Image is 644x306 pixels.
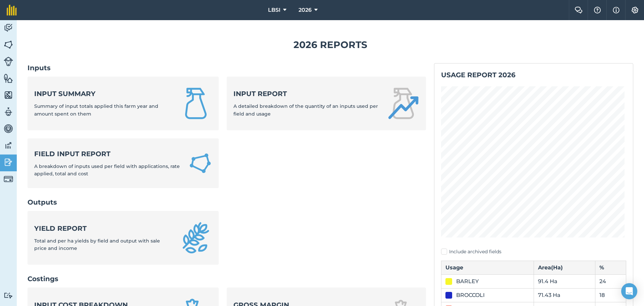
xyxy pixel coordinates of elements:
img: svg+xml;base64,PD94bWwgdmVyc2lvbj0iMS4wIiBlbmNvZGluZz0idXRmLTgiPz4KPCEtLSBHZW5lcmF0b3I6IEFkb2JlIE... [4,174,13,184]
img: Input report [387,87,419,120]
h1: 2026 Reports [28,37,633,52]
label: Include archived fields [441,248,626,255]
img: svg+xml;base64,PHN2ZyB4bWxucz0iaHR0cDovL3d3dy53My5vcmcvMjAwMC9zdmciIHdpZHRoPSIxNyIgaGVpZ2h0PSIxNy... [613,6,620,14]
h2: Inputs [28,63,426,73]
img: Input summary [180,87,212,120]
div: BARLEY [456,277,479,286]
a: Input reportA detailed breakdown of the quantity of an inputs used per field and usage [227,77,426,130]
span: Total and per ha yields by field and output with sale price and income [34,238,160,251]
a: Input summarySummary of input totals applied this farm year and amount spent on them [28,77,219,130]
td: 71.43 Ha [534,288,595,302]
img: svg+xml;base64,PHN2ZyB4bWxucz0iaHR0cDovL3d3dy53My5vcmcvMjAwMC9zdmciIHdpZHRoPSI1NiIgaGVpZ2h0PSI2MC... [4,73,13,83]
h2: Outputs [28,198,426,207]
strong: Input report [233,89,379,98]
th: Area ( Ha ) [534,261,595,274]
h2: Costings [28,274,426,283]
img: A cog icon [631,7,639,13]
span: 2026 [299,6,312,14]
a: Yield reportTotal and per ha yields by field and output with sale price and income [28,211,219,265]
img: svg+xml;base64,PD94bWwgdmVyc2lvbj0iMS4wIiBlbmNvZGluZz0idXRmLTgiPz4KPCEtLSBHZW5lcmF0b3I6IEFkb2JlIE... [4,157,13,167]
img: svg+xml;base64,PHN2ZyB4bWxucz0iaHR0cDovL3d3dy53My5vcmcvMjAwMC9zdmciIHdpZHRoPSI1NiIgaGVpZ2h0PSI2MC... [4,90,13,100]
div: Open Intercom Messenger [621,283,637,299]
img: svg+xml;base64,PD94bWwgdmVyc2lvbj0iMS4wIiBlbmNvZGluZz0idXRmLTgiPz4KPCEtLSBHZW5lcmF0b3I6IEFkb2JlIE... [4,107,13,117]
img: svg+xml;base64,PD94bWwgdmVyc2lvbj0iMS4wIiBlbmNvZGluZz0idXRmLTgiPz4KPCEtLSBHZW5lcmF0b3I6IEFkb2JlIE... [4,23,13,33]
th: Usage [441,261,534,274]
span: A breakdown of inputs used per field with applications, rate applied, total and cost [34,163,180,177]
img: A question mark icon [593,7,601,13]
th: % [595,261,626,274]
span: A detailed breakdown of the quantity of an inputs used per field and usage [233,103,378,117]
img: Two speech bubbles overlapping with the left bubble in the forefront [575,7,583,13]
a: Field Input ReportA breakdown of inputs used per field with applications, rate applied, total and... [28,138,219,188]
strong: Field Input Report [34,149,180,159]
img: Yield report [180,222,212,254]
td: 18 [595,288,626,302]
span: LBSI [268,6,280,14]
div: BROCCOLI [456,291,485,299]
img: svg+xml;base64,PD94bWwgdmVyc2lvbj0iMS4wIiBlbmNvZGluZz0idXRmLTgiPz4KPCEtLSBHZW5lcmF0b3I6IEFkb2JlIE... [4,57,13,66]
strong: Yield report [34,224,172,233]
td: 91.4 Ha [534,274,595,288]
h2: Usage report 2026 [441,70,626,80]
img: fieldmargin Logo [7,5,17,15]
td: 24 [595,274,626,288]
img: Field Input Report [189,151,212,176]
strong: Input summary [34,89,172,98]
img: svg+xml;base64,PHN2ZyB4bWxucz0iaHR0cDovL3d3dy53My5vcmcvMjAwMC9zdmciIHdpZHRoPSI1NiIgaGVpZ2h0PSI2MC... [4,40,13,50]
img: svg+xml;base64,PD94bWwgdmVyc2lvbj0iMS4wIiBlbmNvZGluZz0idXRmLTgiPz4KPCEtLSBHZW5lcmF0b3I6IEFkb2JlIE... [4,292,13,299]
span: Summary of input totals applied this farm year and amount spent on them [34,103,158,117]
img: svg+xml;base64,PD94bWwgdmVyc2lvbj0iMS4wIiBlbmNvZGluZz0idXRmLTgiPz4KPCEtLSBHZW5lcmF0b3I6IEFkb2JlIE... [4,124,13,134]
img: svg+xml;base64,PD94bWwgdmVyc2lvbj0iMS4wIiBlbmNvZGluZz0idXRmLTgiPz4KPCEtLSBHZW5lcmF0b3I6IEFkb2JlIE... [4,140,13,150]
